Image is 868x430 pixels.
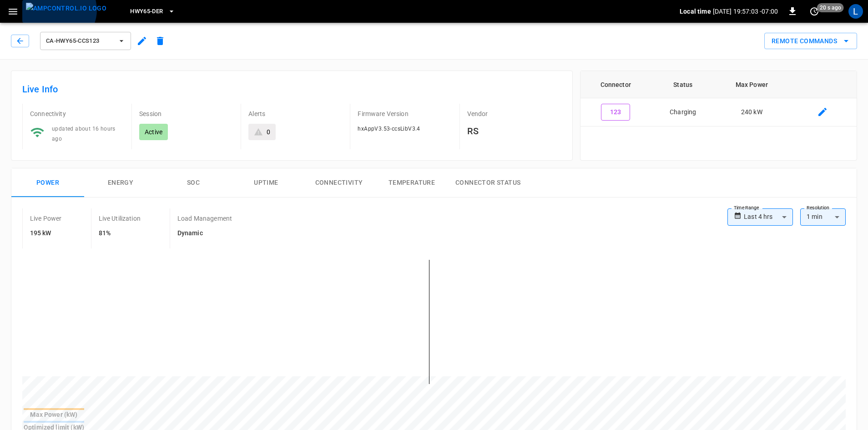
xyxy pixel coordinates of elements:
button: Power [11,168,84,197]
span: hxAppV3.53-ccsLibV3.4 [358,126,420,132]
label: Resolution [807,204,829,212]
span: ca-hwy65-ccs123 [46,36,113,46]
button: Remote Commands [764,33,857,50]
span: 20 s ago [817,3,844,12]
button: Connectivity [303,168,375,197]
h6: 195 kW [30,228,62,238]
label: Time Range [734,204,759,212]
div: Last 4 hrs [744,208,793,226]
span: updated about 16 hours ago [52,126,116,142]
button: HWY65-DER [126,3,178,20]
td: 240 kW [715,98,788,126]
p: Firmware Version [358,109,452,118]
h6: 81% [99,228,141,238]
button: 123 [601,104,630,121]
img: ampcontrol.io logo [26,3,106,14]
button: Energy [84,168,157,197]
button: Temperature [375,168,448,197]
div: remote commands options [764,33,857,50]
p: Live Power [30,214,62,223]
div: 0 [267,127,270,137]
table: connector table [580,71,857,126]
p: Vendor [467,109,561,118]
p: Live Utilization [99,214,141,223]
p: Local time [680,7,711,16]
p: Session [139,109,233,118]
button: ca-hwy65-ccs123 [40,32,131,50]
h6: Live Info [22,82,561,96]
p: Load Management [177,214,232,223]
th: Connector [580,71,651,98]
p: [DATE] 19:57:03 -07:00 [713,7,778,16]
h6: RS [467,124,561,138]
p: Active [145,127,162,137]
p: Connectivity [30,109,124,118]
span: HWY65-DER [130,6,163,17]
div: 1 min [800,208,846,226]
div: profile-icon [848,4,863,19]
button: set refresh interval [807,4,822,19]
button: SOC [157,168,230,197]
button: Uptime [230,168,303,197]
p: Alerts [248,109,343,118]
th: Status [651,71,715,98]
th: Max Power [715,71,788,98]
button: Connector Status [448,168,528,197]
h6: Dynamic [177,228,232,238]
td: Charging [651,98,715,126]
